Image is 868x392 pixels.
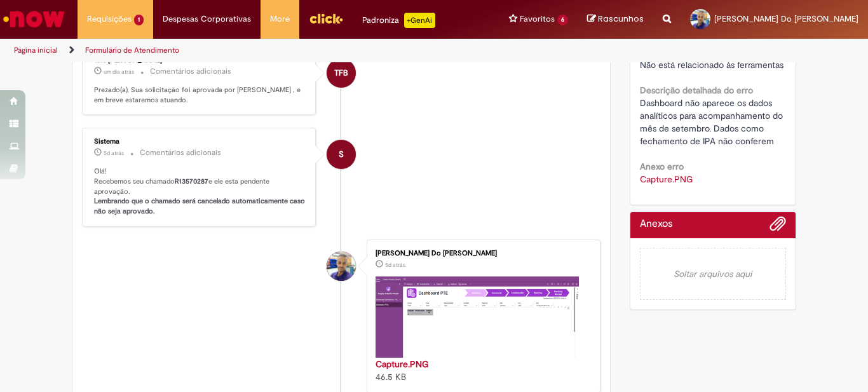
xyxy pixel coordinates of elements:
img: click_logo_yellow_360x200.png [309,9,343,28]
span: 1 [134,15,144,25]
p: Olá! Recebemos seu chamado e ele esta pendente aprovação. [94,166,306,217]
div: [PERSON_NAME] Do [PERSON_NAME] [376,250,587,257]
img: ServiceNow [1,6,67,32]
div: Tais Folhadella Barbosa Bellagamba [327,58,356,88]
span: Rascunhos [598,13,644,25]
a: Capture.PNG [376,358,428,370]
p: Prezado(a), Sua solicitação foi aprovada por [PERSON_NAME] , e em breve estaremos atuando. [94,85,306,105]
p: +GenAi [404,13,435,28]
span: um dia atrás [104,68,134,76]
span: Favoritos [520,13,555,25]
span: Não está relacionado às ferramentas [640,59,783,71]
div: Jackson Kleber Do Carmo Santos Martins [327,252,356,281]
div: 46.5 KB [376,358,587,383]
span: TFB [334,58,348,88]
a: Download de Capture.PNG [640,173,693,185]
h2: Anexos [640,219,672,230]
b: Descrição detalhada do erro [640,84,753,96]
div: Padroniza [362,13,435,28]
div: Sistema [94,138,306,145]
span: S [339,139,344,170]
span: Despesas Corporativas [163,13,251,25]
span: 6 [557,15,568,25]
span: [PERSON_NAME] Do [PERSON_NAME] [714,13,858,24]
time: 26/09/2025 11:55:23 [385,261,405,269]
span: 5d atrás [104,149,124,157]
time: 26/09/2025 11:56:01 [104,149,124,157]
b: R13570287 [175,177,208,186]
small: Comentários adicionais [150,66,231,77]
span: Requisições [87,13,132,25]
div: System [327,140,356,169]
a: Rascunhos [587,13,644,25]
a: Página inicial [14,45,58,55]
span: Dashboard não aparece os dados analíticos para acompanhamento do mês de setembro. Dados como fech... [640,97,785,147]
a: Formulário de Atendimento [85,45,179,55]
button: Adicionar anexos [770,215,786,238]
b: Anexo erro [640,161,684,172]
em: Soltar arquivos aqui [640,248,787,300]
ul: Trilhas de página [10,39,569,62]
b: Lembrando que o chamado será cancelado automaticamente caso não seja aprovado. [94,196,307,216]
small: Comentários adicionais [140,147,221,158]
time: 29/09/2025 11:52:42 [104,68,134,76]
span: 5d atrás [385,261,405,269]
span: More [270,13,290,25]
